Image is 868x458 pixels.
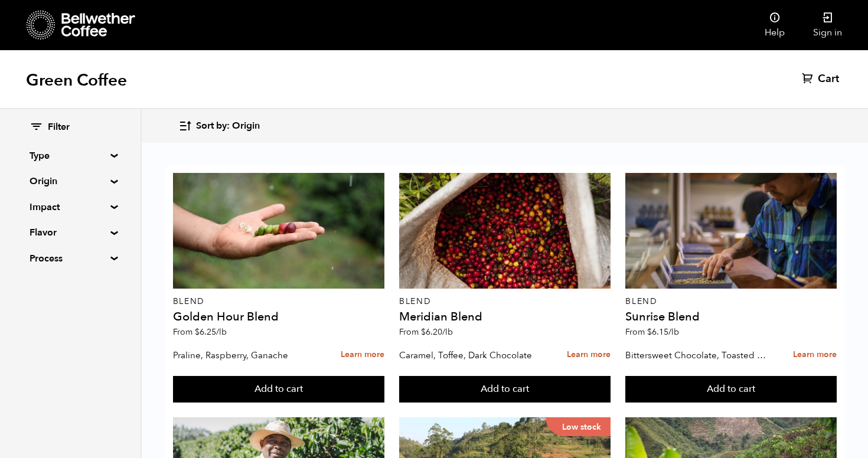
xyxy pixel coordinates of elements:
[173,346,317,364] p: Praline, Raspberry, Ganache
[546,417,611,436] p: Low stock
[216,326,227,338] span: /lb
[421,326,453,338] bdi: 6.20
[30,149,111,163] summary: Type
[567,342,611,368] a: Learn more
[173,376,384,403] button: Add to cart
[341,342,384,368] a: Learn more
[195,326,227,338] bdi: 6.25
[399,376,611,403] button: Add to cart
[178,112,260,140] button: Sort by: Origin
[30,251,111,266] summary: Process
[442,326,453,338] span: /lb
[802,72,842,86] a: Cart
[818,72,839,86] span: Cart
[196,120,260,133] span: Sort by: Origin
[647,326,679,338] bdi: 6.15
[48,121,70,134] span: Filter
[647,326,652,338] span: $
[195,326,200,338] span: $
[399,346,543,364] p: Caramel, Toffee, Dark Chocolate
[793,342,837,368] a: Learn more
[399,297,611,306] p: Blend
[625,297,837,306] p: Blend
[26,70,127,91] h1: Green Coffee
[625,376,837,403] button: Add to cart
[668,326,679,338] span: /lb
[173,311,384,323] h4: Golden Hour Blend
[173,297,384,306] p: Blend
[399,311,611,323] h4: Meridian Blend
[625,326,679,338] span: From
[625,311,837,323] h4: Sunrise Blend
[30,200,111,214] summary: Impact
[421,326,426,338] span: $
[30,174,111,188] summary: Origin
[399,326,453,338] span: From
[625,346,769,364] p: Bittersweet Chocolate, Toasted Marshmallow, Candied Orange, Praline
[173,326,227,338] span: From
[30,225,111,240] summary: Flavor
